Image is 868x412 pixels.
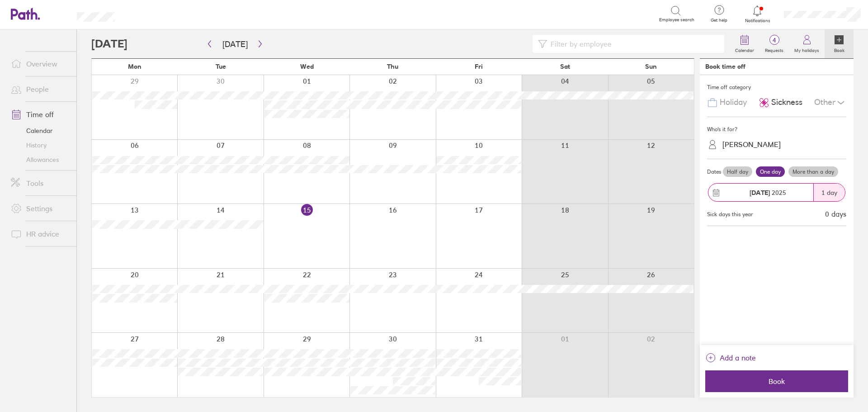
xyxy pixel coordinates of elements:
a: Overview [4,55,76,73]
button: [DATE] [215,37,255,52]
strong: [DATE] [750,189,770,197]
label: Book [829,45,850,53]
div: Time off category [707,81,846,94]
span: Holiday [720,98,747,107]
span: Fri [475,63,483,70]
span: Get help [704,18,734,23]
label: One day [756,166,785,177]
a: Book [825,29,854,58]
div: [PERSON_NAME] [722,140,781,149]
input: Filter by employee [547,35,719,52]
div: Search [139,9,162,18]
a: Time off [4,105,76,123]
label: Half day [723,166,752,177]
label: Requests [759,45,789,53]
div: 1 day [813,184,845,201]
label: My holidays [789,45,825,53]
a: Calendar [4,123,76,138]
span: 2025 [750,189,786,196]
span: Wed [300,63,314,70]
a: HR advice [4,225,76,243]
a: Notifications [743,5,772,24]
div: 0 days [825,210,846,218]
a: 4Requests [759,29,789,58]
a: My holidays [789,29,825,58]
a: History [4,138,76,152]
span: Sickness [771,98,802,107]
label: Calendar [730,45,759,53]
div: Who's it for? [707,123,846,136]
span: Notifications [743,18,772,24]
div: Sick days this year [707,211,753,218]
button: [DATE] 20251 day [707,179,846,206]
span: Add a note [720,350,756,365]
a: Allowances [4,152,76,167]
a: Tools [4,174,76,192]
div: Book time off [705,63,745,70]
button: Book [705,370,848,392]
div: Other [814,94,846,111]
a: Settings [4,199,76,218]
span: Sat [560,63,570,70]
label: More than a day [788,166,838,177]
span: Sun [645,63,657,70]
button: Add a note [705,350,756,365]
a: Calendar [730,29,759,58]
span: 4 [759,37,789,44]
span: Tue [216,63,226,70]
span: Thu [387,63,398,70]
span: Employee search [659,17,694,23]
a: People [4,80,76,98]
span: Dates [707,169,721,175]
span: Book [712,377,842,385]
span: Mon [128,63,142,70]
